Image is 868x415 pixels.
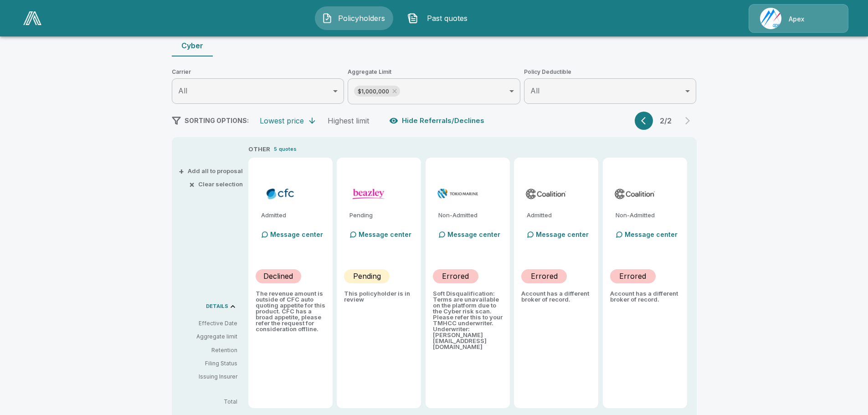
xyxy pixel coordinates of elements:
p: Admitted [527,212,591,218]
button: Past quotes IconPast quotes [401,6,479,30]
div: $1,000,000 [354,86,400,97]
p: Message center [625,230,678,239]
p: Errored [442,271,469,282]
p: Soft Disqualification: Terms are unavailable on the platform due to the Cyber risk scan. Please r... [433,291,503,350]
p: Aggregate limit [179,333,237,341]
span: + [179,168,184,174]
span: × [189,181,195,187]
button: Cyber [172,35,213,56]
div: Lowest price [260,116,304,125]
p: Account has a different broker of record. [610,291,680,302]
p: Declined [263,271,293,282]
p: Issuing Insurer [179,373,237,381]
p: DETAILS [206,304,228,309]
p: Errored [619,271,646,282]
img: tmhcccyber [437,187,479,200]
span: Aggregate Limit [348,67,520,77]
span: Carrier [172,67,344,77]
img: Past quotes Icon [407,13,418,24]
button: Policyholders IconPolicyholders [315,6,393,30]
p: Total [179,399,245,405]
span: All [178,86,187,95]
span: All [530,86,539,95]
img: Policyholders Icon [322,13,333,24]
img: coalitioncyber [614,187,656,200]
p: OTHER [248,145,270,154]
p: This policyholder is in review [344,291,414,302]
p: Effective Date [179,319,237,328]
p: Account has a different broker of record. [521,291,591,302]
p: The revenue amount is outside of CFC auto quoting appetite for this product. CFC has a broad appe... [256,291,325,332]
img: beazleycyber [348,187,390,200]
p: Message center [270,230,323,239]
p: Message center [359,230,411,239]
span: Past quotes [422,13,472,24]
p: Admitted [261,212,325,218]
p: Message center [536,230,589,239]
p: Message center [447,230,500,239]
button: +Add all to proposal [180,168,243,174]
img: AA Logo [23,11,41,25]
span: SORTING OPTIONS: [185,117,249,124]
img: coalitioncyberadmitted [525,187,567,200]
p: quotes [279,145,297,153]
div: Highest limit [328,116,369,125]
span: Policy Deductible [524,67,697,77]
p: 5 [274,145,277,153]
p: Non-Admitted [438,212,503,218]
p: 2 / 2 [657,117,675,124]
p: Pending [349,212,414,218]
span: $1,000,000 [354,86,393,97]
p: Errored [531,271,558,282]
button: ×Clear selection [191,181,243,187]
p: Non-Admitted [616,212,680,218]
p: Pending [353,271,381,282]
p: Retention [179,346,237,354]
span: Policyholders [336,13,386,24]
p: Filing Status [179,359,237,368]
img: cfccyberadmitted [259,187,302,200]
button: Hide Referrals/Declines [387,112,488,129]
